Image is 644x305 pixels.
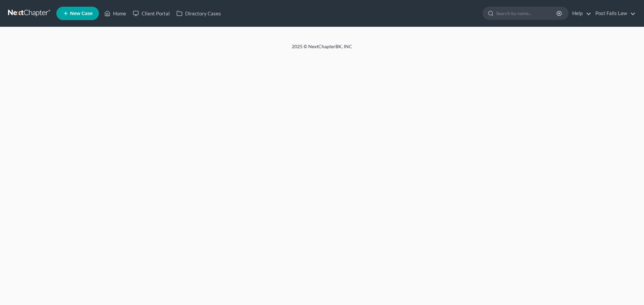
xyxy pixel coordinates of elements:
[569,7,591,19] a: Help
[70,11,93,16] span: New Case
[173,7,224,19] a: Directory Cases
[592,7,636,19] a: Post Falls Law
[131,43,513,55] div: 2025 © NextChapterBK, INC
[129,7,173,19] a: Client Portal
[496,7,557,19] input: Search by name...
[101,7,129,19] a: Home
